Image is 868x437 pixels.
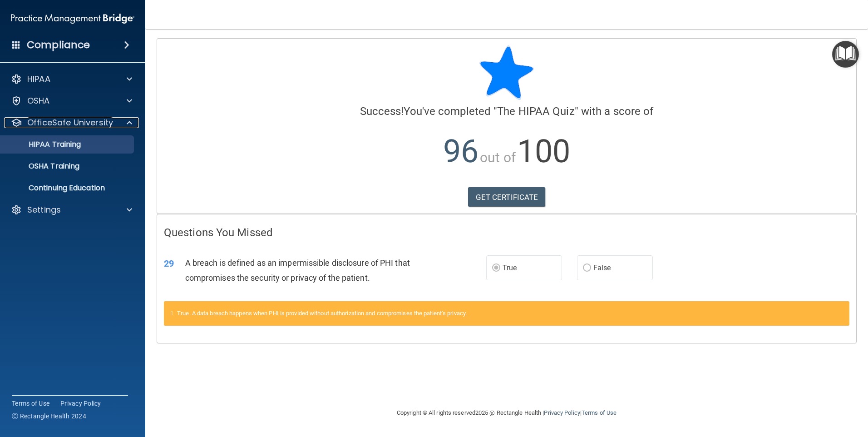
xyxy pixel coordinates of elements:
[27,117,113,128] p: OfficeSafe University
[6,162,79,171] p: OSHA Training
[12,412,86,421] span: Ⓒ Rectangle Health 2024
[468,187,546,207] a: GET CERTIFICATE
[6,140,81,149] p: HIPAA Training
[164,258,174,269] span: 29
[164,105,849,117] h4: You've completed " " with a score of
[360,105,404,118] span: Success!
[443,133,478,170] span: 96
[11,74,132,84] a: HIPAA
[544,409,580,416] a: Privacy Policy
[497,105,574,118] span: The HIPAA Quiz
[11,10,134,28] img: PMB logo
[517,133,570,170] span: 100
[583,265,591,272] input: False
[479,45,534,100] img: blue-star-rounded.9d042014.png
[6,184,130,193] p: Continuing Education
[27,95,50,106] p: OSHA
[832,41,859,68] button: Open Resource Center
[503,263,517,272] span: True
[60,399,101,408] a: Privacy Policy
[12,399,49,408] a: Terms of Use
[593,263,611,272] span: False
[480,149,516,165] span: out of
[11,95,132,106] a: OSHA
[27,204,61,215] p: Settings
[164,227,849,238] h4: Questions You Missed
[177,310,467,317] span: True. A data breach happens when PHI is provided without authorization and compromises the patien...
[582,409,616,416] a: Terms of Use
[492,265,500,272] input: True
[11,204,132,215] a: Settings
[185,258,410,283] span: A breach is defined as an impermissible disclosure of PHI that compromises the security or privac...
[341,398,672,427] div: Copyright © All rights reserved 2025 @ Rectangle Health | |
[27,39,90,51] h4: Compliance
[27,74,50,84] p: HIPAA
[11,117,132,128] a: OfficeSafe University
